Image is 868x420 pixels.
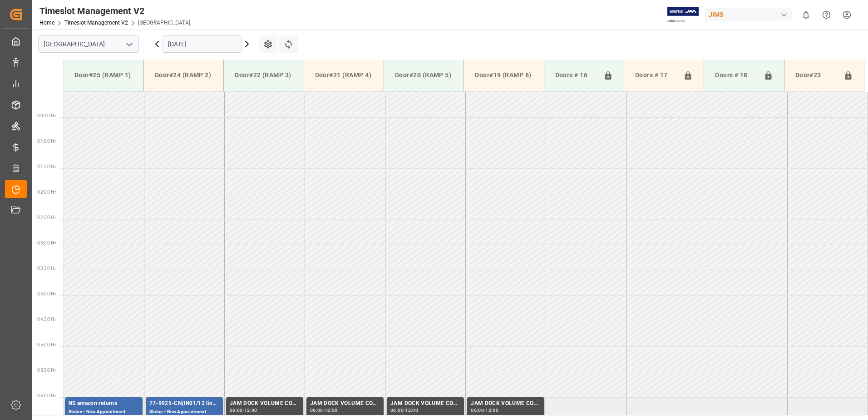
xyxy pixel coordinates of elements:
div: Door#25 (RAMP 1) [71,67,136,84]
div: Door#21 (RAMP 4) [311,67,376,84]
div: Door#24 (RAMP 2) [151,67,216,84]
div: 12:00 [485,408,498,412]
span: 04:00 Hr [37,291,56,296]
span: 04:30 Hr [37,317,56,322]
button: show 0 new notifications [796,5,816,25]
span: 05:00 Hr [37,342,56,347]
div: 77-9925-CN(IN01/12 lines) [149,399,219,408]
div: 06:00 [471,408,484,412]
div: JAM DOCK VOLUME CONTROL [230,399,300,408]
div: - [243,408,244,412]
span: 03:00 Hr [37,240,56,245]
a: Timeslot Management V2 [64,20,128,26]
div: Door#20 (RAMP 5) [391,67,456,84]
div: 12:00 [325,408,338,412]
div: Doors # 17 [631,67,680,84]
button: JIMS [705,6,796,23]
span: 01:30 Hr [37,164,56,169]
div: Door#23 [792,67,840,84]
a: Home [39,20,54,26]
div: Status - New Appointment [149,408,219,416]
div: Door#19 (RAMP 6) [471,67,536,84]
div: 12:00 [244,408,257,412]
div: Doors # 18 [711,67,759,84]
span: 01:00 Hr [37,139,56,144]
div: 12:00 [405,408,418,412]
div: JIMS [705,8,792,21]
span: 02:00 Hr [37,190,56,195]
div: NS amazon returns [69,399,139,408]
div: Timeslot Management V2 [39,4,190,18]
span: 02:30 Hr [37,215,56,220]
span: 06:00 Hr [37,393,56,398]
button: open menu [122,37,136,51]
div: JAM DOCK VOLUME CONTROL [310,399,380,408]
span: 05:30 Hr [37,368,56,373]
div: - [484,408,485,412]
div: - [323,408,325,412]
span: 03:30 Hr [37,266,56,271]
div: 06:00 [390,408,404,412]
div: JAM DOCK VOLUME CONTROL [390,399,460,408]
div: JAM DOCK VOLUME CONTROL [471,399,541,408]
div: Doors # 16 [552,67,600,84]
div: 06:00 [310,408,323,412]
input: Type to search/select [38,35,139,53]
span: 00:30 Hr [37,113,56,118]
img: Exertis%20JAM%20-%20Email%20Logo.jpg_1722504956.jpg [667,7,699,23]
div: Status - New Appointment [69,408,139,416]
div: - [404,408,405,412]
div: Door#22 (RAMP 3) [231,67,296,84]
div: 06:00 [230,408,243,412]
input: DD.MM.YYYY [163,35,242,53]
button: Help Center [816,5,837,25]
